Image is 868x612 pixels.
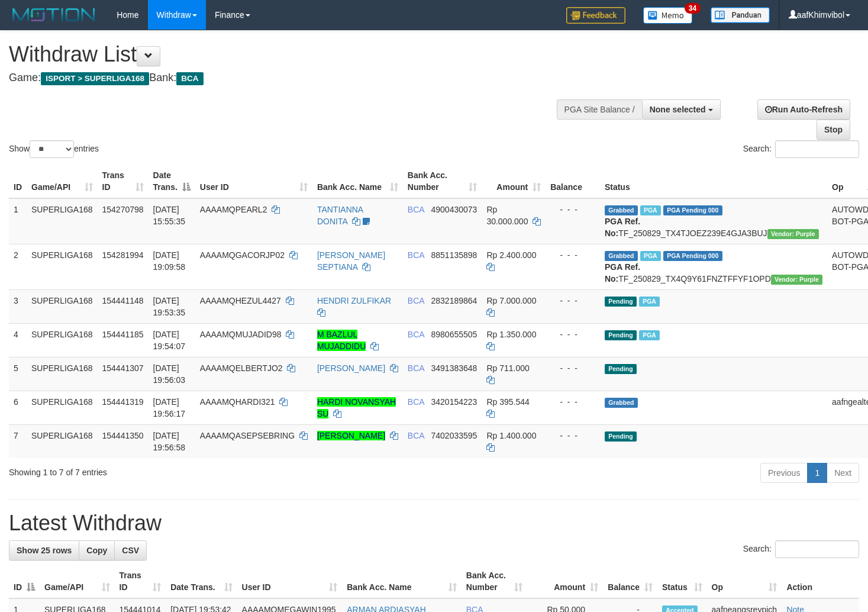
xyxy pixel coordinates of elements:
a: TANTIANNA DONITA [317,205,363,226]
span: Copy 2832189864 to clipboard [431,296,477,305]
td: SUPERLIGA168 [27,289,98,323]
th: User ID: activate to sort column ascending [237,565,343,598]
input: Search: [775,540,859,558]
label: Search: [743,140,859,158]
span: Pending [605,330,637,340]
th: Balance: activate to sort column ascending [603,565,657,598]
div: PGA Site Balance / [557,99,642,120]
a: M BAZLUL MUJADDIDU [317,330,366,351]
a: HENDRI ZULFIKAR [317,296,391,305]
span: Vendor URL: https://trx4.1velocity.biz [771,275,822,285]
span: PGA Pending [663,205,722,215]
img: Feedback.jpg [566,7,625,24]
td: SUPERLIGA168 [27,323,98,357]
span: Copy 8980655505 to clipboard [431,330,477,339]
span: [DATE] 19:56:58 [153,431,186,452]
td: SUPERLIGA168 [27,391,98,424]
span: AAAAMQHEZUL4427 [200,296,281,305]
span: Marked by aafmaleo [640,205,661,215]
th: Bank Acc. Name: activate to sort column ascending [312,165,403,198]
td: 6 [9,391,27,424]
td: TF_250829_TX4TJOEZ239E4GJA3BUJ [600,198,827,244]
a: Run Auto-Refresh [757,99,850,120]
th: Action [782,565,859,598]
div: - - - [550,328,595,340]
span: Pending [605,297,637,307]
span: BCA [408,431,424,440]
a: 1 [807,463,827,483]
a: HARDI NOVANSYAH SU [317,397,396,418]
button: None selected [642,99,721,120]
span: BCA [408,250,424,260]
th: Bank Acc. Name: activate to sort column ascending [342,565,462,598]
span: Pending [605,431,637,442]
select: Showentries [30,140,74,158]
span: [DATE] 19:53:35 [153,296,186,317]
div: - - - [550,249,595,261]
span: BCA [408,330,424,339]
span: Rp 1.350.000 [486,330,536,339]
a: [PERSON_NAME] SEPTIANA [317,250,385,272]
th: Trans ID: activate to sort column ascending [98,165,149,198]
span: AAAAMQASEPSEBRING [200,431,295,440]
a: [PERSON_NAME] [317,431,385,440]
span: Copy 3420154223 to clipboard [431,397,477,407]
span: Rp 395.544 [486,397,529,407]
span: 154441307 [102,363,144,373]
span: Rp 30.000.000 [486,205,528,226]
span: Rp 1.400.000 [486,431,536,440]
span: Grabbed [605,398,638,408]
span: Rp 711.000 [486,363,529,373]
span: BCA [176,72,203,85]
span: Marked by aafsoycanthlai [639,297,660,307]
th: Bank Acc. Number: activate to sort column ascending [462,565,527,598]
input: Search: [775,140,859,158]
span: Copy [86,546,107,555]
div: - - - [550,362,595,374]
th: Trans ID: activate to sort column ascending [115,565,166,598]
th: Bank Acc. Number: activate to sort column ascending [403,165,482,198]
img: Button%20Memo.svg [643,7,693,24]
td: SUPERLIGA168 [27,244,98,289]
h4: Game: Bank: [9,72,567,84]
a: Stop [817,120,850,140]
span: BCA [408,205,424,214]
span: None selected [650,105,706,114]
a: Previous [760,463,808,483]
span: 154281994 [102,250,144,260]
td: 1 [9,198,27,244]
a: CSV [114,540,147,561]
span: Marked by aafsoycanthlai [639,330,660,340]
span: 154441185 [102,330,144,339]
th: Amount: activate to sort column ascending [527,565,603,598]
span: Pending [605,364,637,374]
a: Copy [79,540,115,561]
td: TF_250829_TX4Q9Y61FNZTFFYF1OPD [600,244,827,289]
span: ISPORT > SUPERLIGA168 [41,72,149,85]
td: 2 [9,244,27,289]
th: Status [600,165,827,198]
span: 154270798 [102,205,144,214]
span: AAAAMQGACORJP02 [200,250,285,260]
span: Vendor URL: https://trx4.1velocity.biz [767,229,819,239]
span: CSV [122,546,139,555]
span: AAAAMQPEARL2 [200,205,267,214]
span: Copy 4900430073 to clipboard [431,205,477,214]
td: 5 [9,357,27,391]
th: User ID: activate to sort column ascending [195,165,312,198]
th: Amount: activate to sort column ascending [482,165,546,198]
span: AAAAMQELBERTJO2 [200,363,283,373]
td: SUPERLIGA168 [27,357,98,391]
td: SUPERLIGA168 [27,198,98,244]
div: - - - [550,295,595,307]
th: Op: activate to sort column ascending [707,565,782,598]
th: Status: activate to sort column ascending [657,565,707,598]
span: [DATE] 15:55:35 [153,205,186,226]
b: PGA Ref. No: [605,217,640,238]
div: Showing 1 to 7 of 7 entries [9,462,353,478]
span: Rp 7.000.000 [486,296,536,305]
span: 154441148 [102,296,144,305]
a: [PERSON_NAME] [317,363,385,373]
span: BCA [408,397,424,407]
img: panduan.png [711,7,770,23]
